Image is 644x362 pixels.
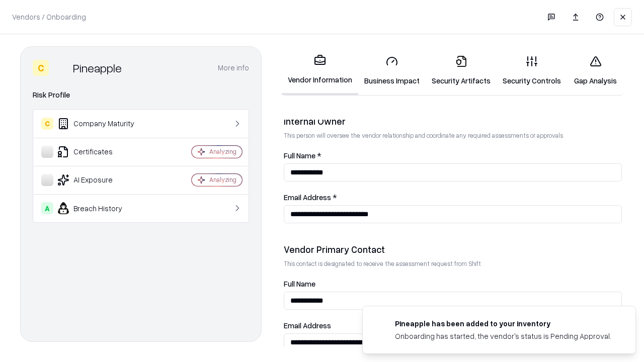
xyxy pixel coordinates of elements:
a: Security Controls [497,47,567,94]
div: Vendor Primary Contact [284,243,622,255]
a: Gap Analysis [567,47,624,94]
label: Email Address [284,322,622,329]
div: AI Exposure [41,174,162,186]
label: Full Name * [284,152,622,159]
div: Analyzing [209,175,236,184]
p: This contact is designated to receive the assessment request from Shift [284,259,622,268]
div: Pineapple [73,60,122,76]
div: Pineapple has been added to your inventory [395,318,611,329]
img: pineappleenergy.com [375,318,387,330]
div: Analyzing [209,147,236,156]
div: C [33,60,49,76]
button: More info [218,59,249,77]
label: Full Name [284,280,622,288]
label: Email Address * [284,194,622,201]
div: Company Maturity [41,118,162,130]
a: Security Artifacts [426,47,497,94]
div: Breach History [41,202,162,214]
div: Onboarding has started, the vendor's status is Pending Approval. [395,331,611,341]
p: Vendors / Onboarding [12,12,86,22]
p: This person will oversee the vendor relationship and coordinate any required assessments or appro... [284,131,622,140]
div: A [41,202,53,214]
div: Certificates [41,146,162,158]
div: Risk Profile [33,89,249,101]
div: C [41,118,53,130]
a: Vendor Information [282,46,358,95]
img: Pineapple [53,60,69,76]
div: Internal Owner [284,115,622,127]
a: Business Impact [358,47,426,94]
